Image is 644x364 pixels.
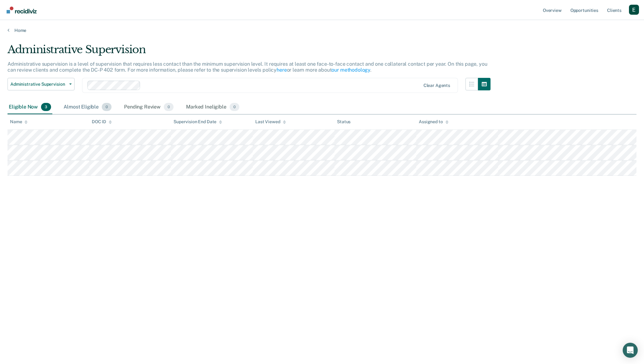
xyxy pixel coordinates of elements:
span: 0 [102,103,112,111]
a: our methodology [331,67,370,73]
div: Name [10,119,28,124]
img: Recidiviz [7,7,37,13]
span: 0 [164,103,174,111]
span: 0 [230,103,239,111]
button: Administrative Supervision [8,78,75,90]
span: 3 [41,103,51,111]
div: Assigned to [419,119,448,124]
span: Administrative Supervision [10,82,67,87]
div: DOC ID [92,119,112,124]
a: Home [8,28,636,33]
div: Clear agents [423,83,450,88]
button: Profile dropdown button [629,5,639,15]
div: Eligible Now3 [8,100,52,114]
div: Last Viewed [255,119,286,124]
div: Administrative Supervision [8,43,491,61]
div: Status [337,119,351,124]
p: Administrative supervision is a level of supervision that requires less contact than the minimum ... [8,61,487,73]
a: here [277,67,287,73]
div: Open Intercom Messenger [623,343,638,358]
div: Almost Eligible0 [62,100,113,114]
div: Supervision End Date [174,119,222,124]
div: Pending Review0 [123,100,175,114]
div: Marked Ineligible0 [185,100,241,114]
